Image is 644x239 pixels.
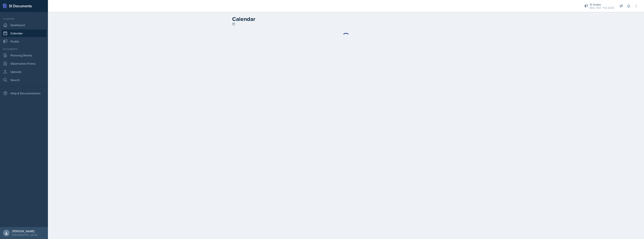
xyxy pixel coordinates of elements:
[590,6,614,10] div: BIOL 1107 / Fall 2025
[1,30,46,37] a: Calendar
[1,52,46,59] a: Planning Sheets
[12,229,37,233] div: [PERSON_NAME]
[1,21,46,29] a: Dashboard
[1,60,46,67] a: Observation Forms
[590,2,614,7] div: Si leader
[1,76,46,84] a: Search
[1,68,46,75] a: Uploads
[1,38,46,45] a: Profile
[1,47,46,51] div: Documents
[1,90,46,97] div: Help & Documentation
[232,16,460,22] h2: Calendar
[12,233,37,237] div: [GEOGRAPHIC_DATA]
[1,17,46,21] div: Si leader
